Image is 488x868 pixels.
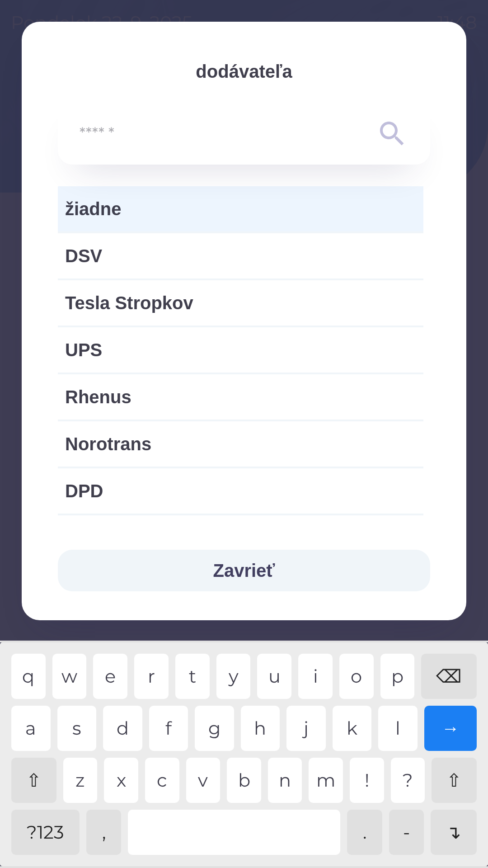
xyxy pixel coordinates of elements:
[58,233,423,278] div: DSV
[58,374,423,420] div: Rhenus
[58,421,423,467] div: Norotrans
[65,242,416,269] span: DSV
[58,186,423,231] div: žiadne
[65,430,416,458] span: Norotrans
[58,515,423,561] div: Intime Express
[65,383,416,410] span: Rhenus
[65,477,416,505] span: DPD
[65,336,416,363] span: UPS
[58,280,423,325] div: Tesla Stropkov
[58,58,430,85] p: dodávateľa
[58,327,423,373] div: UPS
[58,550,430,591] button: Zavrieť
[65,195,416,222] span: žiadne
[65,289,416,316] span: Tesla Stropkov
[58,468,423,514] div: DPD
